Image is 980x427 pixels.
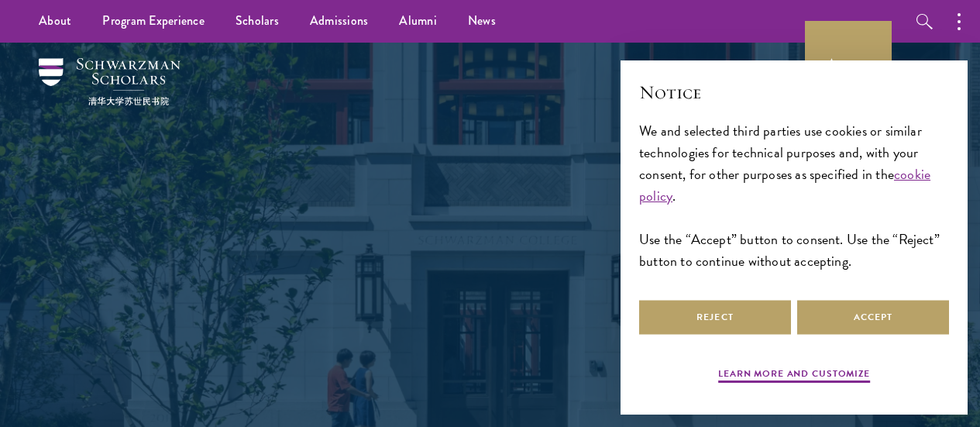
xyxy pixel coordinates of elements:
div: We and selected third parties use cookies or similar technologies for technical purposes and, wit... [639,120,949,273]
button: Learn more and customize [718,367,870,385]
img: Schwarzman Scholars [39,58,181,105]
h2: Notice [639,79,949,105]
button: Accept [797,300,949,335]
button: Reject [639,300,791,335]
a: Apply [805,21,892,108]
a: cookie policy [639,164,930,206]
